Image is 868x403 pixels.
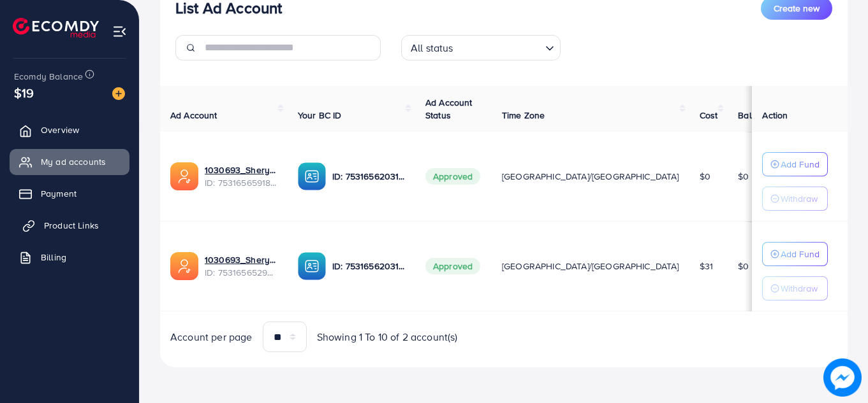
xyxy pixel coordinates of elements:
[10,149,129,174] a: My ad accounts
[762,187,828,211] button: Withdraw
[298,162,326,190] img: ic-ba-acc.ded83a64.svg
[112,87,125,100] img: image
[700,170,710,183] span: $0
[425,96,473,122] span: Ad Account Status
[781,281,818,296] p: Withdraw
[298,252,326,280] img: ic-ba-acc.ded83a64.svg
[14,83,34,102] span: $19
[170,162,198,190] img: ic-ads-acc.e4c84228.svg
[781,246,820,262] p: Add Fund
[425,258,480,274] span: Approved
[170,109,217,122] span: Ad Account
[502,170,679,183] span: [GEOGRAPHIC_DATA]/[GEOGRAPHIC_DATA]
[10,117,129,143] a: Overview
[762,109,788,122] span: Action
[298,109,342,122] span: Your BC ID
[738,260,749,272] span: $0
[10,213,129,238] a: Product Links
[13,18,99,38] img: logo
[762,152,828,176] button: Add Fund
[700,109,718,122] span: Cost
[762,276,828,300] button: Withdraw
[401,35,561,60] div: Search for option
[317,330,458,344] span: Showing 1 To 10 of 2 account(s)
[781,157,820,172] p: Add Fund
[205,176,277,189] span: ID: 7531656591800729616
[408,39,456,57] span: All status
[10,244,129,270] a: Billing
[700,260,713,272] span: $31
[502,109,545,122] span: Time Zone
[205,266,277,279] span: ID: 7531656529943363601
[738,170,749,183] span: $0
[332,258,405,274] p: ID: 7531656203128963089
[10,181,129,206] a: Payment
[44,219,99,232] span: Product Links
[332,169,405,184] p: ID: 7531656203128963089
[774,2,820,15] span: Create new
[112,24,127,39] img: menu
[457,36,540,57] input: Search for option
[41,124,79,136] span: Overview
[41,187,77,200] span: Payment
[170,330,253,344] span: Account per page
[781,191,818,206] p: Withdraw
[205,253,277,279] div: <span class='underline'>1030693_Shery bhai_1753600448826</span></br>7531656529943363601
[738,109,772,122] span: Balance
[502,260,679,272] span: [GEOGRAPHIC_DATA]/[GEOGRAPHIC_DATA]
[762,242,828,266] button: Add Fund
[823,358,862,397] img: image
[205,253,277,266] a: 1030693_Shery bhai_1753600448826
[425,168,480,185] span: Approved
[205,164,277,190] div: <span class='underline'>1030693_Shery bhai_1753600469505</span></br>7531656591800729616
[41,251,66,264] span: Billing
[170,252,198,280] img: ic-ads-acc.e4c84228.svg
[205,164,277,176] a: 1030693_Shery bhai_1753600469505
[14,70,83,83] span: Ecomdy Balance
[41,155,106,168] span: My ad accounts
